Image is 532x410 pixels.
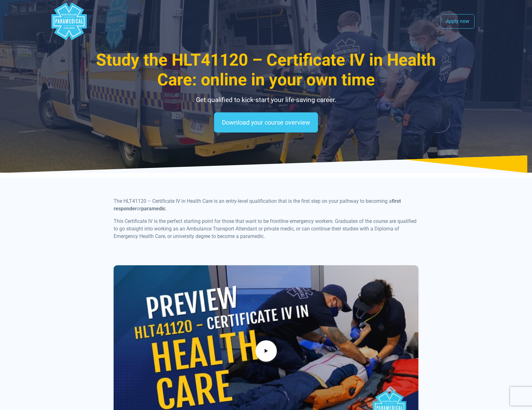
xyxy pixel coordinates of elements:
span: This Certificate IV is the perfect starting point for those that want to be frontline emergency w... [114,218,416,239]
span: or [137,206,141,212]
span: . [165,206,167,212]
div: Australian Paramedical College [50,3,88,40]
span: Study the HLT41120 – Certificate IV in Health Care: online in your own time [96,50,436,89]
b: paramedic [141,206,165,212]
span: The HLT41120 – Certificate IV in Health Care is an entry-level qualification that is the first st... [114,198,392,204]
a: Download your course overview [214,112,318,132]
span: Get qualified to kick-start your life-saving career. [196,96,336,104]
a: Apply now [441,14,475,29]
